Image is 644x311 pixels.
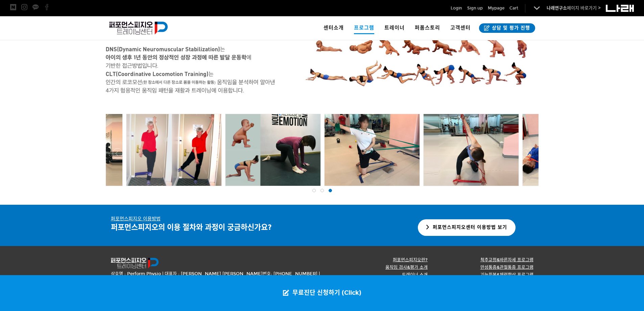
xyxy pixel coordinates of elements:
[418,219,516,236] a: 퍼포먼스피지오센터 이용방법 보기
[318,16,349,40] a: 센터소개
[547,5,567,11] strong: 나래연구소
[479,23,535,33] a: 상담 및 평가 진행
[402,272,428,277] a: 트레이너 소개
[324,25,344,31] span: 센터소개
[393,257,428,263] a: 퍼포먼스피지오란?
[354,22,374,34] span: 프로그램
[451,5,462,12] a: Login
[467,5,483,12] a: Sign up
[349,16,379,40] a: 프로그램
[415,25,440,31] span: 퍼폼스토리
[111,258,159,268] img: 퍼포먼스피지오 트레이닝센터 로고
[450,25,471,31] span: 고객센터
[480,257,533,263] a: 척추교정&바른자세 프로그램
[480,272,533,277] a: 기능회복&체력향상 프로그램
[480,265,533,270] a: 만성통증&관절통증 프로그램
[276,275,368,311] a: 무료진단 신청하기 (Click)
[509,5,518,12] a: Cart
[111,223,272,232] strong: 퍼포먼스피지오의 이용 절차와 과정이 궁금하신가요?
[111,270,322,285] p: 상호명 : Perform Physio | 대표자 : [PERSON_NAME] [PERSON_NAME]번호: [PHONE_NUMBER] | 이메일:[EMAIL_ADDRESS][...
[379,16,410,40] a: 트레이너
[488,5,504,12] a: Mypage
[111,216,161,222] u: 퍼포먼스피지오 이용방법
[445,16,476,40] a: 고객센터
[410,16,445,40] a: 퍼폼스토리
[385,265,428,270] a: 움직임 검사&평가 소개
[547,5,601,11] a: 나래연구소페이지 바로가기 >
[384,25,405,31] span: 트레이너
[490,25,530,31] span: 상담 및 평가 진행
